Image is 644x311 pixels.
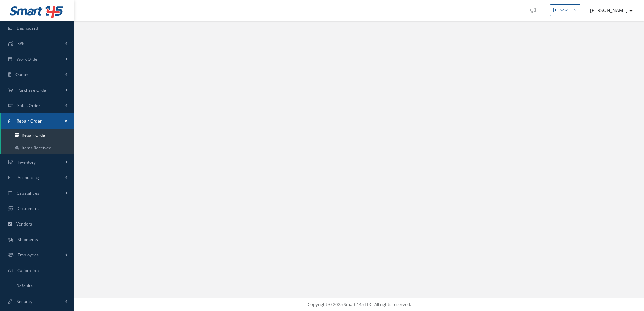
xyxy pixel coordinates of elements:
[18,175,39,180] span: Accounting
[16,221,32,227] span: Vendors
[550,4,580,16] button: New
[17,190,40,196] span: Capabilities
[18,252,39,258] span: Employees
[1,129,74,142] a: Repair Order
[17,299,32,304] span: Security
[17,41,25,46] span: KPIs
[1,142,74,154] a: Items Received
[17,56,39,62] span: Work Order
[81,301,637,308] div: Copyright © 2025 Smart 145 LLC. All rights reserved.
[1,113,74,129] a: Repair Order
[15,72,30,77] span: Quotes
[17,87,48,93] span: Purchase Order
[17,268,39,273] span: Calibration
[16,283,33,289] span: Defaults
[560,7,568,13] div: New
[584,4,633,17] button: [PERSON_NAME]
[17,25,38,31] span: Dashboard
[18,206,39,211] span: Customers
[18,237,38,242] span: Shipments
[17,103,40,108] span: Sales Order
[17,118,42,124] span: Repair Order
[18,159,36,165] span: Inventory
